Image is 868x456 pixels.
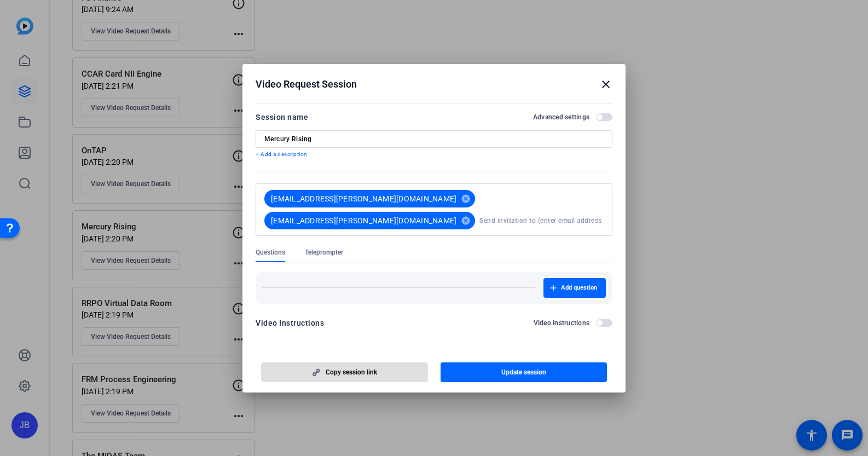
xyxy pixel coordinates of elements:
[256,111,308,124] div: Session name
[534,319,590,327] h2: Video Instructions
[501,368,546,377] span: Update session
[264,135,604,143] input: Enter Session Name
[479,210,604,232] input: Send invitation to (enter email address here)
[271,193,456,204] span: [EMAIL_ADDRESS][PERSON_NAME][DOMAIN_NAME]
[599,78,612,91] mat-icon: close
[261,362,428,382] button: Copy session link
[256,150,612,159] p: + Add a description
[256,78,612,91] div: Video Request Session
[305,248,343,257] span: Teleprompter
[456,216,475,226] mat-icon: cancel
[441,362,607,382] button: Update session
[533,113,589,122] h2: Advanced settings
[561,284,597,292] span: Add question
[256,316,324,330] div: Video Instructions
[456,194,475,204] mat-icon: cancel
[271,215,456,226] span: [EMAIL_ADDRESS][PERSON_NAME][DOMAIN_NAME]
[256,248,285,257] span: Questions
[543,278,606,298] button: Add question
[326,368,377,377] span: Copy session link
